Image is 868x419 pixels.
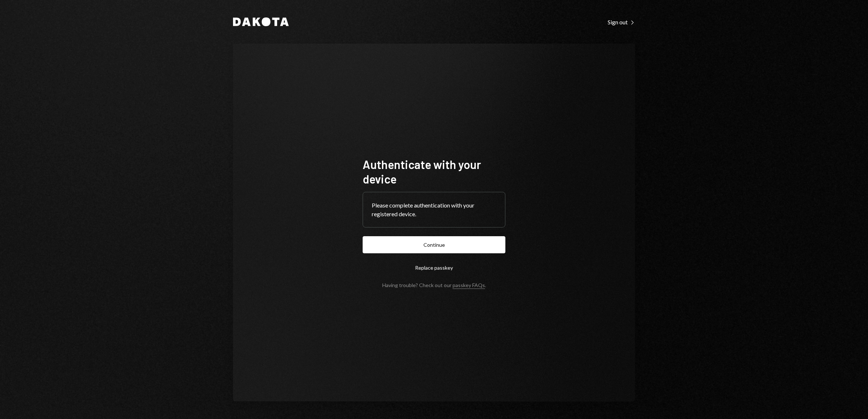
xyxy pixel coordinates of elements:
[382,282,486,288] div: Having trouble? Check out our .
[363,259,505,276] button: Replace passkey
[608,19,635,26] div: Sign out
[453,282,485,289] a: passkey FAQs
[608,18,635,26] a: Sign out
[372,201,496,218] div: Please complete authentication with your registered device.
[363,236,505,253] button: Continue
[363,157,505,186] h1: Authenticate with your device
